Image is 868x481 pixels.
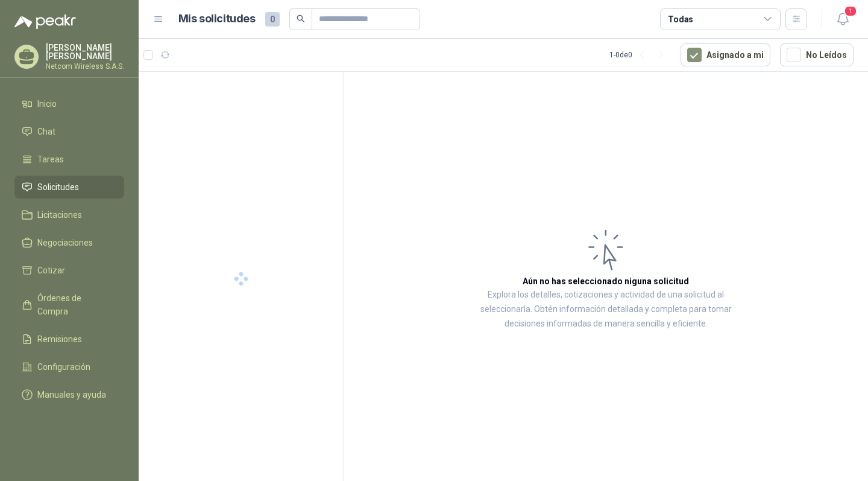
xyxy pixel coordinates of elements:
div: Todas [668,13,693,26]
span: Manuales y ayuda [37,388,106,401]
span: 1 [844,5,857,17]
a: Negociaciones [14,231,124,254]
span: 0 [265,12,280,27]
a: Inicio [14,92,124,115]
span: Tareas [37,153,64,166]
button: No Leídos [780,43,854,66]
p: Netcom Wireless S.A.S. [46,63,124,70]
a: Configuración [14,355,124,378]
span: Configuración [37,360,90,374]
button: Asignado a mi [681,43,770,66]
p: [PERSON_NAME] [PERSON_NAME] [46,43,124,60]
span: Solicitudes [37,180,79,194]
a: Licitaciones [14,203,124,226]
span: Negociaciones [37,236,93,249]
a: Chat [14,120,124,143]
span: Chat [37,125,55,138]
div: 1 - 0 de 0 [609,45,671,65]
a: Solicitudes [14,176,124,199]
span: search [297,14,305,23]
span: Cotizar [37,264,65,277]
a: Remisiones [14,328,124,351]
a: Tareas [14,148,124,171]
span: Inicio [37,97,57,110]
button: 1 [832,8,854,30]
span: Licitaciones [37,208,82,221]
h1: Mis solicitudes [178,10,256,28]
a: Manuales y ayuda [14,383,124,406]
p: Explora los detalles, cotizaciones y actividad de una solicitud al seleccionarla. Obtén informaci... [464,288,747,331]
h3: Aún no has seleccionado niguna solicitud [523,275,689,288]
a: Cotizar [14,259,124,282]
a: Órdenes de Compra [14,287,124,323]
img: Logo peakr [14,14,76,29]
span: Remisiones [37,333,82,346]
span: Órdenes de Compra [37,291,113,318]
